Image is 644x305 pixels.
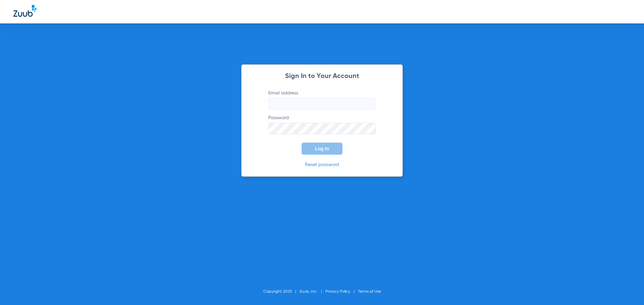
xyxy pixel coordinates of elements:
input: Password [268,123,376,134]
label: Email address [268,90,376,109]
li: Zuub, Inc. [300,288,325,295]
h2: Sign In to Your Account [258,73,386,80]
img: Zuub Logo [13,5,37,17]
li: Copyright 2025 [263,288,300,295]
span: Log In [315,146,329,151]
a: Privacy Policy [325,290,350,294]
input: Email address [268,98,376,109]
a: Terms of Use [358,290,381,294]
button: Log In [302,143,342,155]
a: Reset password [305,162,339,167]
label: Password [268,115,376,134]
